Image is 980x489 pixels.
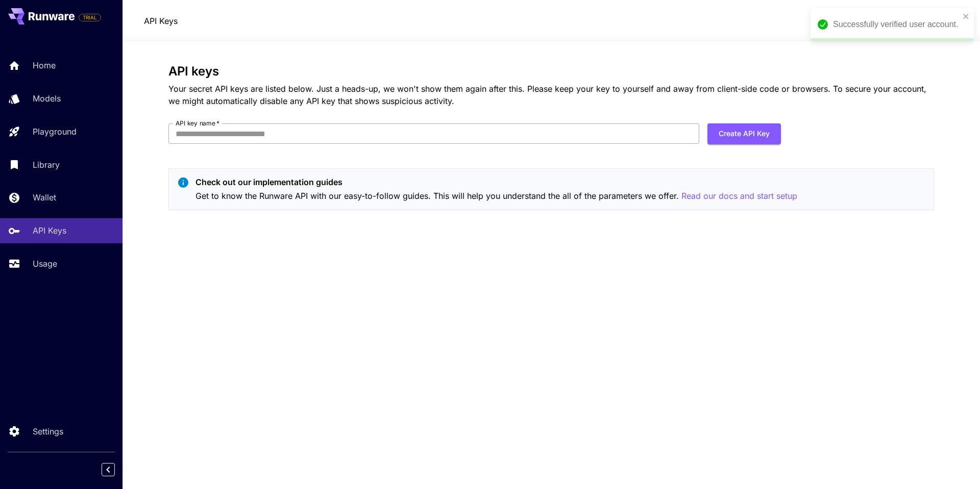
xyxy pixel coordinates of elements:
[102,463,115,476] button: Collapse sidebar
[79,14,101,21] span: TRIAL
[33,125,77,138] p: Playground
[144,15,178,27] a: API Keys
[33,59,56,71] p: Home
[195,190,797,202] p: Get to know the Runware API with our easy-to-follow guides. This will help you understand the all...
[833,18,960,31] div: Successfully verified user account.
[79,11,101,23] span: Add your payment card to enable full platform functionality.
[33,191,56,203] p: Wallet
[33,159,60,171] p: Library
[168,64,934,79] h3: API keys
[33,92,61,105] p: Models
[176,119,219,127] label: API key name
[195,176,797,188] p: Check out our implementation guides
[33,258,57,270] p: Usage
[33,224,66,237] p: API Keys
[963,12,970,20] button: close
[168,83,934,107] p: Your secret API keys are listed below. Just a heads-up, we won't show them again after this. Plea...
[33,425,63,437] p: Settings
[144,15,178,27] nav: breadcrumb
[707,123,781,144] button: Create API Key
[109,460,122,479] div: Collapse sidebar
[681,190,797,202] button: Read our docs and start setup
